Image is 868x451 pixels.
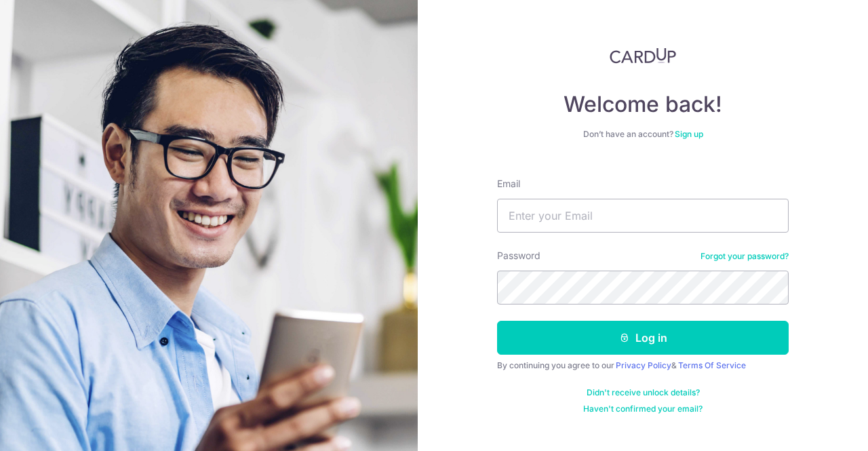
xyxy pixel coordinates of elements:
div: By continuing you agree to our & [497,360,789,371]
img: CardUp Logo [610,47,676,64]
a: Privacy Policy [616,360,671,370]
label: Password [497,249,540,262]
a: Forgot your password? [701,251,789,262]
button: Log in [497,321,789,355]
input: Enter your Email [497,199,789,233]
a: Terms Of Service [678,360,746,370]
a: Sign up [675,129,703,139]
div: Don’t have an account? [497,129,789,140]
label: Email [497,177,520,191]
h4: Welcome back! [497,91,789,118]
a: Didn't receive unlock details? [587,387,700,398]
a: Haven't confirmed your email? [583,404,703,414]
